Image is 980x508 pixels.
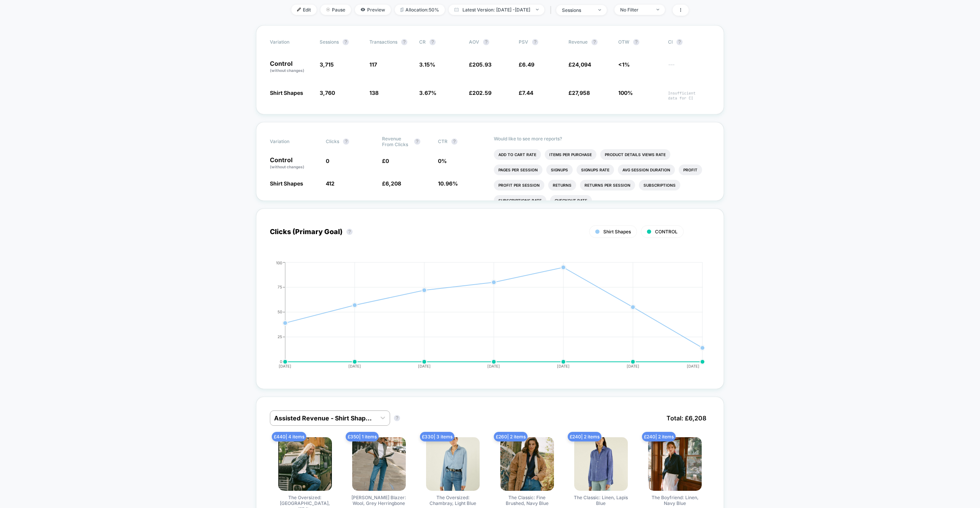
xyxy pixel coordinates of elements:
button: ? [343,39,349,45]
li: Signups Rate [577,164,614,175]
button: ? [414,138,420,145]
tspan: 0 [280,359,282,364]
span: Shirt Shapes [270,180,303,187]
img: edit [297,8,301,11]
img: The Oversized: Oxford, White [278,437,332,491]
li: Product Details Views Rate [600,149,670,160]
span: £ 440 | 4 items [272,432,306,441]
span: £ [568,61,591,68]
span: 100% [618,90,633,96]
span: £ 260 | 2 items [494,432,528,441]
span: 3.15 % [419,61,435,68]
li: Subscriptions Rate [494,195,546,206]
span: (without changes) [270,68,304,73]
p: Would like to see more reports? [494,136,710,142]
span: Preview [355,5,391,15]
span: 138 [369,90,379,96]
span: Total: £ 6,208 [663,410,710,426]
span: OTW [618,39,660,45]
span: 205.93 [472,61,492,68]
button: ? [451,138,457,145]
tspan: 50 [278,309,282,314]
span: Pause [320,5,351,15]
span: CR [419,39,426,45]
button: ? [676,39,683,45]
tspan: 75 [278,285,282,289]
span: Shirt Shapes [270,90,303,96]
span: Shirt Shapes [603,229,631,234]
tspan: [DATE] [348,364,361,368]
button: ? [532,39,538,45]
span: Revenue From Clicks [382,136,410,147]
button: ? [591,39,598,45]
span: Allocation: 50% [395,5,445,15]
span: | [548,5,556,16]
span: £ [519,61,534,68]
img: calendar [454,8,459,11]
span: CI [668,39,710,45]
span: 24,094 [572,61,591,68]
span: 202.59 [472,90,492,96]
span: £ [469,61,492,68]
span: 3,715 [320,61,334,68]
span: 412 [326,180,335,187]
img: end [326,8,330,11]
img: The Classic: Linen, Lapis Blue [574,437,628,491]
button: ? [633,39,639,45]
li: Signups [546,164,573,175]
span: AOV [469,39,479,45]
span: 6.49 [522,61,534,68]
span: £ [382,158,389,164]
li: Avg Session Duration [618,164,675,175]
button: ? [401,39,407,45]
span: Latest Version: [DATE] - [DATE] [449,5,544,15]
li: Profit Per Session [494,180,544,190]
li: Returns Per Session [580,180,635,190]
tspan: 100 [276,260,282,265]
tspan: [DATE] [488,364,500,368]
li: Profit [679,164,702,175]
img: The Classic: Fine Brushed, Navy Blue [500,437,554,491]
button: ? [346,229,353,235]
span: 7.44 [522,90,533,96]
span: Edit [291,5,317,15]
span: 117 [369,61,377,68]
span: Variation [270,39,312,45]
span: £ [519,90,533,96]
span: 0 [385,158,389,164]
span: £ 240 | 2 items [568,432,601,441]
button: ? [430,39,436,45]
span: 3.67 % [419,90,436,96]
span: Sessions [320,39,339,45]
button: ? [394,415,400,421]
li: Returns [548,180,576,190]
span: CTR [438,138,448,144]
tspan: [DATE] [687,364,700,368]
p: Control [270,157,318,170]
span: The Boyfriend: Linen, Navy Blue [646,495,704,506]
tspan: 25 [278,334,282,339]
span: 0 [326,158,329,164]
li: Items Per Purchase [545,149,596,160]
tspan: [DATE] [557,364,570,368]
span: Revenue [568,39,588,45]
span: CONTROL [655,229,678,234]
img: Hutton Blazer: Wool, Grey Herringbone [352,437,406,491]
span: [PERSON_NAME] Blazer: Wool, Grey Herringbone [350,495,408,506]
p: Control [270,60,312,73]
span: Variation [270,136,312,147]
span: 10.96 % [438,180,458,187]
span: <1% [618,61,630,68]
span: £ 350 | 1 items [346,432,379,441]
div: CLICKS [262,261,702,375]
img: The Boyfriend: Linen, Navy Blue [648,437,702,491]
span: 6,208 [385,180,401,187]
span: £ 240 | 2 items [642,432,676,441]
span: The Classic: Fine Brushed, Navy Blue [498,495,556,506]
img: The Oversized: Chambray, Light Blue [426,437,480,491]
span: £ [469,90,492,96]
span: £ [382,180,401,187]
span: £ 330 | 3 items [420,432,454,441]
img: end [657,9,659,10]
img: rebalance [400,8,403,12]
